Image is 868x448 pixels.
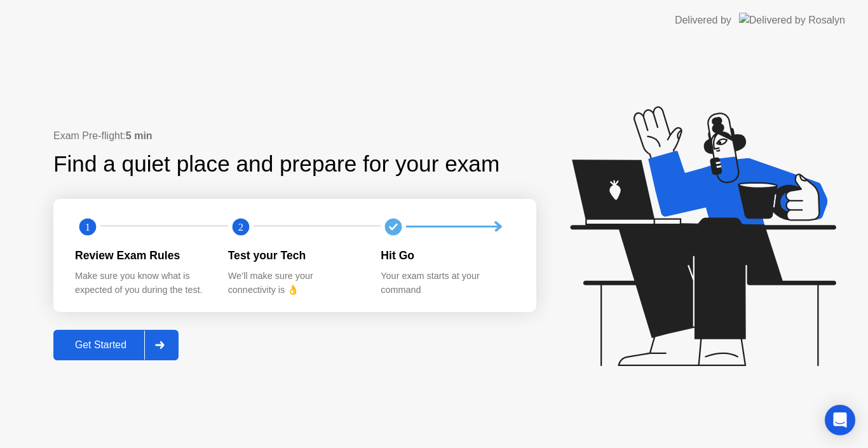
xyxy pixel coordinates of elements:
[75,269,208,297] div: Make sure you know what is expected of you during the test.
[126,130,153,141] b: 5 min
[57,339,144,351] div: Get Started
[381,247,513,264] div: Hit Go
[75,247,208,264] div: Review Exam Rules
[381,269,513,297] div: Your exam starts at your command
[53,330,179,360] button: Get Started
[228,269,361,297] div: We’ll make sure your connectivity is 👌
[53,147,501,181] div: Find a quiet place and prepare for your exam
[238,221,243,233] text: 2
[228,247,361,264] div: Test your Tech
[675,13,731,28] div: Delivered by
[85,221,90,233] text: 1
[739,13,845,27] img: Delivered by Rosalyn
[53,128,536,144] div: Exam Pre-flight:
[825,405,855,435] div: Open Intercom Messenger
